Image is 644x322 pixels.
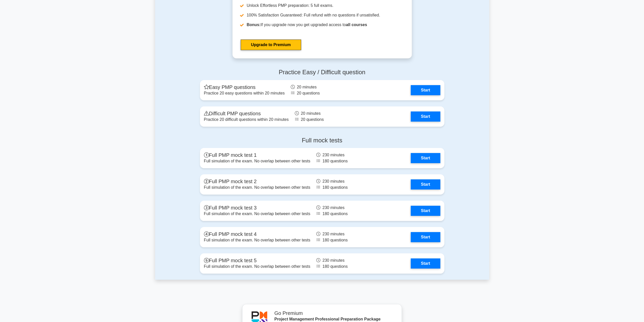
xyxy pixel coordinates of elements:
[411,258,440,269] a: Start
[411,179,440,190] a: Start
[200,137,444,144] h4: Full mock tests
[411,111,440,122] a: Start
[411,206,440,216] a: Start
[411,232,440,242] a: Start
[200,69,444,76] h4: Practice Easy / Difficult question
[411,153,440,163] a: Start
[241,40,301,50] a: Upgrade to Premium
[411,85,440,95] a: Start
